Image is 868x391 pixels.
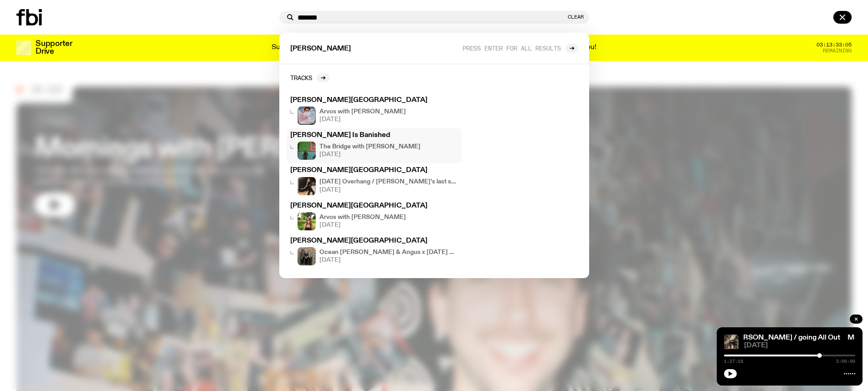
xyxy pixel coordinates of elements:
span: Press enter for all results [462,45,561,51]
h4: Arvos with [PERSON_NAME] [319,109,406,115]
img: A 0.5x selfie taken from above of Jim in the studio holding up a peace sign. [724,335,739,349]
h3: [PERSON_NAME][GEOGRAPHIC_DATA] [290,97,458,104]
p: Supporter Drive 2025: Shaping the future of our city’s music, arts, and culture - with the help o... [272,44,596,52]
h3: [PERSON_NAME][GEOGRAPHIC_DATA] [290,203,458,209]
h2: Tracks [290,74,312,81]
a: Press enter for all results [462,44,578,53]
a: [PERSON_NAME][GEOGRAPHIC_DATA][DATE] Overhang / [PERSON_NAME]’s last show !!!!!![DATE] [287,163,462,198]
h4: The Bridge with [PERSON_NAME] [319,144,421,150]
h3: [PERSON_NAME][GEOGRAPHIC_DATA] [290,238,458,244]
h4: [DATE] Overhang / [PERSON_NAME]’s last show !!!!!! [319,179,458,185]
a: [PERSON_NAME][GEOGRAPHIC_DATA]Lizzie Bowles is sitting in a bright green field of grass, with dar... [287,199,462,234]
span: [DATE] [319,222,406,228]
span: [PERSON_NAME] [290,46,351,52]
h4: Ocean [PERSON_NAME] & Angus x [DATE] Arvos [319,249,458,255]
span: [DATE] [319,152,421,157]
span: Remaining [823,48,852,53]
span: [DATE] [319,257,458,263]
a: Tracks [290,73,329,82]
h4: Arvos with [PERSON_NAME] [319,214,406,220]
a: [PERSON_NAME][GEOGRAPHIC_DATA]Arvos with [PERSON_NAME][DATE] [287,93,462,128]
a: Mornings with [PERSON_NAME] / going All Out [683,334,840,341]
button: Clear [568,15,584,20]
span: 2:00:00 [836,359,855,364]
span: 03:13:33:05 [817,42,852,47]
h3: [PERSON_NAME][GEOGRAPHIC_DATA] [290,167,458,174]
h3: [PERSON_NAME] Is Banished [290,132,458,139]
span: [DATE] [744,342,855,349]
span: [DATE] [319,117,406,122]
a: [PERSON_NAME] Is BanishedAmelia Sparke is wearing a black hoodie and pants, leaning against a blu... [287,128,462,163]
img: Amelia Sparke is wearing a black hoodie and pants, leaning against a blue, green and pink wall wi... [298,142,316,160]
h3: Supporter Drive [36,40,72,56]
span: [DATE] [319,187,458,193]
img: Lizzie Bowles is sitting in a bright green field of grass, with dark sunglasses and a black top. ... [298,212,316,230]
a: [PERSON_NAME][GEOGRAPHIC_DATA]Ocean [PERSON_NAME] & Angus x [DATE] Arvos[DATE] [287,234,462,269]
span: 1:27:18 [724,359,743,364]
